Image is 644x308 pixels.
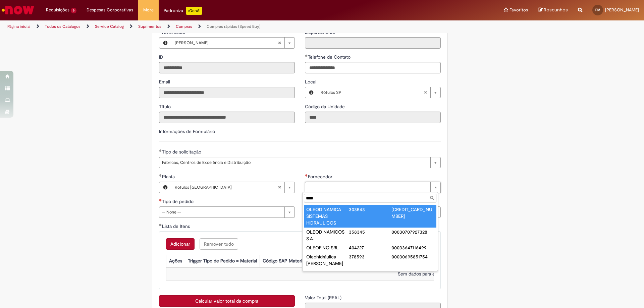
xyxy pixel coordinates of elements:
[349,253,391,260] div: 378593
[306,269,349,283] div: OLEOHIDRAULICA MEDITERRANEA
[391,229,434,235] div: 00030707927328
[391,244,434,251] div: 00033647116499
[306,244,349,251] div: OLEOFINO SRL
[306,206,349,226] div: OLEODINAMICA SISTEMAS HIDRAULICOS
[349,269,391,276] div: 372505
[391,253,434,260] div: 00030695851754
[306,229,349,242] div: OLEODINAMICOS S.A.
[391,269,434,276] div: 00030714057533
[349,244,391,251] div: 404227
[349,206,391,213] div: 303543
[303,204,438,271] ul: Fornecedor
[391,206,434,220] div: [CREDIT_CARD_NUMBER]
[306,253,349,267] div: Oleohidráulica [PERSON_NAME]
[349,229,391,235] div: 358345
